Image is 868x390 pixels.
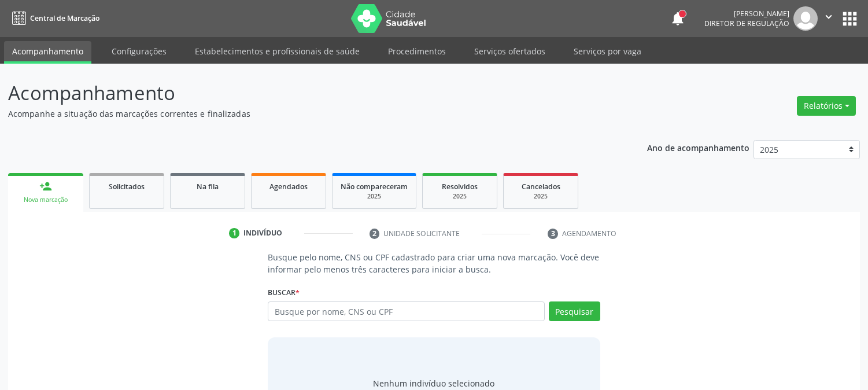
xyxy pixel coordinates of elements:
div: person_add [39,180,52,193]
div: 2025 [431,192,489,201]
p: Acompanhe a situação das marcações correntes e finalizadas [8,108,604,120]
input: Busque por nome, CNS ou CPF [268,301,544,321]
button: Relatórios [797,96,856,116]
div: Nova marcação [16,196,75,204]
i:  [822,10,835,23]
span: Não compareceram [341,182,408,192]
p: Acompanhamento [8,79,604,108]
a: Serviços por vaga [566,41,649,61]
div: Indivíduo [243,228,282,238]
a: Central de Marcação [8,9,99,28]
a: Procedimentos [380,41,454,61]
button: notifications [670,10,686,27]
label: Buscar [268,284,300,301]
span: Solicitados [109,182,145,192]
div: 2025 [512,192,570,201]
button: apps [840,9,860,29]
a: Estabelecimentos e profissionais de saúde [187,41,368,61]
button:  [818,6,840,31]
a: Acompanhamento [4,41,91,64]
a: Serviços ofertados [466,41,553,61]
a: Configurações [104,41,175,61]
span: Na fila [197,182,219,192]
span: Central de Marcação [30,13,99,23]
p: Busque pelo nome, CNS ou CPF cadastrado para criar uma nova marcação. Você deve informar pelo men... [268,251,600,275]
div: Nenhum indivíduo selecionado [373,377,494,389]
span: Resolvidos [442,182,478,192]
p: Ano de acompanhamento [647,140,749,154]
button: Pesquisar [549,301,600,321]
div: 2025 [341,192,408,201]
div: [PERSON_NAME] [704,9,789,19]
span: Cancelados [522,182,560,192]
img: img [793,6,818,31]
div: 1 [229,228,239,238]
span: Agendados [269,182,308,192]
span: Diretor de regulação [704,19,789,28]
